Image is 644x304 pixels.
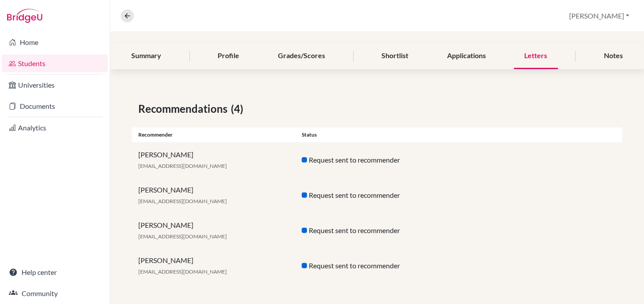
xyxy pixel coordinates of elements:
span: [EMAIL_ADDRESS][DOMAIN_NAME] [138,268,227,275]
div: Letters [514,43,558,69]
div: Applications [437,43,496,69]
div: Shortlist [371,43,419,69]
a: Universities [2,76,108,94]
span: [EMAIL_ADDRESS][DOMAIN_NAME] [138,163,227,169]
div: [PERSON_NAME] [132,149,295,171]
span: [EMAIL_ADDRESS][DOMAIN_NAME] [138,198,227,204]
div: [PERSON_NAME] [132,220,295,241]
a: Analytics [2,119,108,137]
div: [PERSON_NAME] [132,185,295,206]
div: Notes [593,43,633,69]
a: Help center [2,263,108,281]
div: Grades/Scores [267,43,336,69]
a: Community [2,285,108,302]
div: [PERSON_NAME] [132,255,295,276]
div: Status [295,131,459,139]
button: [PERSON_NAME] [565,7,633,24]
div: Request sent to recommender [295,190,459,200]
div: Recommender [132,131,295,139]
div: Request sent to recommender [295,155,459,165]
div: Request sent to recommender [295,260,459,271]
div: Profile [207,43,250,69]
img: Bridge-U [7,9,42,23]
div: Request sent to recommender [295,225,459,236]
span: Recommendations [138,101,231,117]
a: Home [2,33,108,51]
a: Students [2,55,108,72]
div: Summary [121,43,172,69]
a: Documents [2,97,108,115]
span: [EMAIL_ADDRESS][DOMAIN_NAME] [138,233,227,240]
span: (4) [231,101,247,117]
